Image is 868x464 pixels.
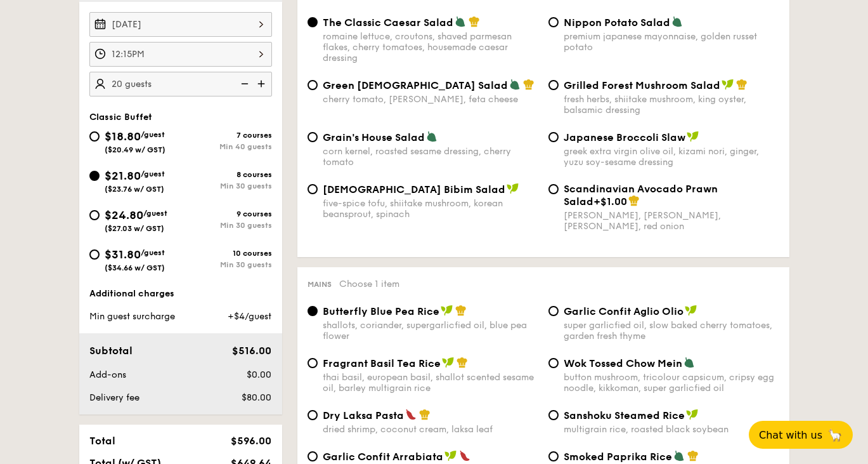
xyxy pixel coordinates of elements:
span: Choose 1 item [339,279,399,289]
span: +$4/guest [228,311,271,322]
input: Garlic Confit Aglio Oliosuper garlicfied oil, slow baked cherry tomatoes, garden fresh thyme [548,306,559,316]
input: Grain's House Saladcorn kernel, roasted sesame dressing, cherry tomato [308,132,318,142]
img: icon-chef-hat.a58ddaea.svg [523,79,534,90]
span: The Classic Caesar Salad [323,17,453,29]
span: Dry Laksa Pasta [323,409,404,421]
input: $21.80/guest($23.76 w/ GST)8 coursesMin 30 guests [89,171,100,181]
input: [DEMOGRAPHIC_DATA] Bibim Saladfive-spice tofu, shiitake mushroom, korean beansprout, spinach [308,184,318,194]
img: icon-spicy.37a8142b.svg [459,450,470,461]
img: icon-vegan.f8ff3823.svg [442,357,455,368]
img: icon-vegan.f8ff3823.svg [441,305,453,316]
img: icon-vegan.f8ff3823.svg [507,183,519,194]
div: cherry tomato, [PERSON_NAME], feta cheese [323,94,538,105]
img: icon-chef-hat.a58ddaea.svg [455,305,467,316]
img: icon-vegetarian.fe4039eb.svg [673,450,685,461]
span: $516.00 [232,345,271,357]
img: icon-vegetarian.fe4039eb.svg [683,357,695,368]
span: Min guest surcharge [89,311,175,322]
input: Smoked Paprika Riceturmeric baked [PERSON_NAME] sweet paprika, tri-colour capsicum [548,451,559,461]
span: Smoked Paprika Rice [564,451,672,463]
div: Additional charges [89,288,272,300]
div: 8 courses [181,170,272,179]
div: corn kernel, roasted sesame dressing, cherry tomato [323,146,538,168]
img: icon-chef-hat.a58ddaea.svg [457,357,468,368]
span: Garlic Confit Aglio Olio [564,305,683,317]
img: icon-spicy.37a8142b.svg [405,409,417,420]
input: Dry Laksa Pastadried shrimp, coconut cream, laksa leaf [308,410,318,420]
span: /guest [141,169,165,178]
span: 🦙 [827,428,843,442]
span: ($27.03 w/ GST) [105,224,164,233]
div: shallots, coriander, supergarlicfied oil, blue pea flower [323,320,538,341]
input: Fragrant Basil Tea Ricethai basil, european basil, shallot scented sesame oil, barley multigrain ... [308,358,318,368]
input: Sanshoku Steamed Ricemultigrain rice, roasted black soybean [548,410,559,420]
img: icon-vegan.f8ff3823.svg [687,131,699,142]
span: $21.80 [105,169,141,183]
input: Wok Tossed Chow Meinbutton mushroom, tricolour capsicum, cripsy egg noodle, kikkoman, super garli... [548,358,559,368]
span: Japanese Broccoli Slaw [564,131,685,143]
img: icon-vegetarian.fe4039eb.svg [671,16,683,27]
input: The Classic Caesar Saladromaine lettuce, croutons, shaved parmesan flakes, cherry tomatoes, house... [308,17,318,27]
input: $24.80/guest($27.03 w/ GST)9 coursesMin 30 guests [89,210,100,220]
div: Min 30 guests [181,221,272,230]
img: icon-add.58712e84.svg [253,72,272,96]
span: /guest [143,209,167,218]
div: romaine lettuce, croutons, shaved parmesan flakes, cherry tomatoes, housemade caesar dressing [323,31,538,63]
button: Chat with us🦙 [749,421,853,449]
span: +$1.00 [593,196,627,208]
input: $18.80/guest($20.49 w/ GST)7 coursesMin 40 guests [89,131,100,142]
input: Japanese Broccoli Slawgreek extra virgin olive oil, kizami nori, ginger, yuzu soy-sesame dressing [548,132,559,142]
img: icon-vegan.f8ff3823.svg [444,450,457,461]
input: $31.80/guest($34.66 w/ GST)10 coursesMin 30 guests [89,249,100,260]
input: Butterfly Blue Pea Riceshallots, coriander, supergarlicfied oil, blue pea flower [308,306,318,316]
img: icon-vegan.f8ff3823.svg [685,305,697,316]
span: Fragrant Basil Tea Rice [323,357,441,369]
span: $80.00 [242,392,271,403]
div: [PERSON_NAME], [PERSON_NAME], [PERSON_NAME], red onion [564,210,779,232]
div: thai basil, european basil, shallot scented sesame oil, barley multigrain rice [323,372,538,394]
span: Chat with us [759,429,822,441]
span: $0.00 [247,369,271,380]
span: Scandinavian Avocado Prawn Salad [564,183,718,208]
div: button mushroom, tricolour capsicum, cripsy egg noodle, kikkoman, super garlicfied oil [564,372,779,394]
span: $18.80 [105,129,141,143]
span: Sanshoku Steamed Rice [564,409,685,421]
span: Classic Buffet [89,112,152,123]
div: multigrain rice, roasted black soybean [564,424,779,435]
img: icon-chef-hat.a58ddaea.svg [736,79,748,90]
input: Green [DEMOGRAPHIC_DATA] Saladcherry tomato, [PERSON_NAME], feta cheese [308,80,318,90]
div: 7 courses [181,131,272,140]
span: ($34.66 w/ GST) [105,263,165,272]
span: $31.80 [105,248,141,262]
div: Min 40 guests [181,142,272,151]
span: Grilled Forest Mushroom Salad [564,79,720,91]
span: Add-ons [89,369,126,380]
img: icon-vegetarian.fe4039eb.svg [426,131,437,142]
span: ($23.76 w/ GST) [105,185,164,194]
div: super garlicfied oil, slow baked cherry tomatoes, garden fresh thyme [564,320,779,341]
span: Total [89,435,115,447]
span: Butterfly Blue Pea Rice [323,305,439,317]
span: /guest [141,130,165,139]
div: dried shrimp, coconut cream, laksa leaf [323,424,538,435]
span: Mains [308,280,332,289]
span: /guest [141,248,165,257]
div: premium japanese mayonnaise, golden russet potato [564,31,779,53]
img: icon-chef-hat.a58ddaea.svg [687,450,699,461]
div: 10 courses [181,249,272,258]
input: Garlic Confit Arrabiatacherry tomato concasse, garlic-infused olive oil, chilli flakes [308,451,318,461]
img: icon-chef-hat.a58ddaea.svg [469,16,480,27]
img: icon-chef-hat.a58ddaea.svg [419,409,431,420]
span: Nippon Potato Salad [564,17,670,29]
img: icon-reduce.1d2dbef1.svg [234,72,253,96]
span: Green [DEMOGRAPHIC_DATA] Salad [323,79,508,91]
img: icon-vegan.f8ff3823.svg [686,409,699,420]
input: Number of guests [89,72,272,96]
span: $596.00 [231,435,271,447]
input: Grilled Forest Mushroom Saladfresh herbs, shiitake mushroom, king oyster, balsamic dressing [548,80,559,90]
div: 9 courses [181,209,272,218]
div: Min 30 guests [181,260,272,269]
input: Event date [89,12,272,37]
div: five-spice tofu, shiitake mushroom, korean beansprout, spinach [323,198,538,220]
span: Wok Tossed Chow Mein [564,357,682,369]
